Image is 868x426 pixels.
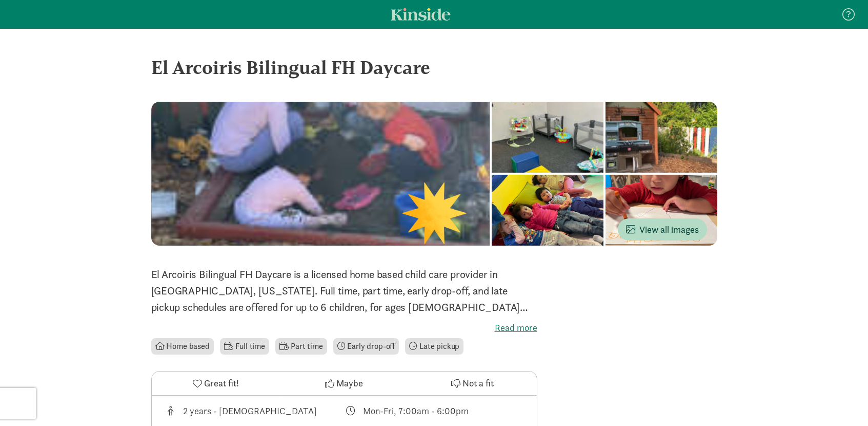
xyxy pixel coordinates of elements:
div: 2 years - [DEMOGRAPHIC_DATA] [183,404,317,418]
label: Read more [151,322,537,334]
span: Maybe [336,376,363,390]
div: Mon-Fri, 7:00am - 6:00pm [363,404,469,418]
li: Home based [151,338,214,355]
button: Not a fit [408,372,536,395]
a: Kinside [391,8,451,21]
div: Age range for children that this provider cares for [164,404,345,418]
span: Great fit! [204,376,239,390]
button: View all images [618,218,707,240]
li: Part time [275,338,327,355]
span: View all images [626,223,699,236]
li: Early drop-off [333,338,399,355]
div: El Arcoiris Bilingual FH Daycare [151,53,717,81]
li: Full time [220,338,269,355]
button: Great fit! [152,372,280,395]
span: Not a fit [462,376,494,390]
button: Maybe [280,372,408,395]
div: Class schedule [344,404,524,418]
li: Late pickup [405,338,463,355]
p: El Arcoiris Bilingual FH Daycare is a licensed home based child care provider in [GEOGRAPHIC_DATA... [151,266,537,316]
